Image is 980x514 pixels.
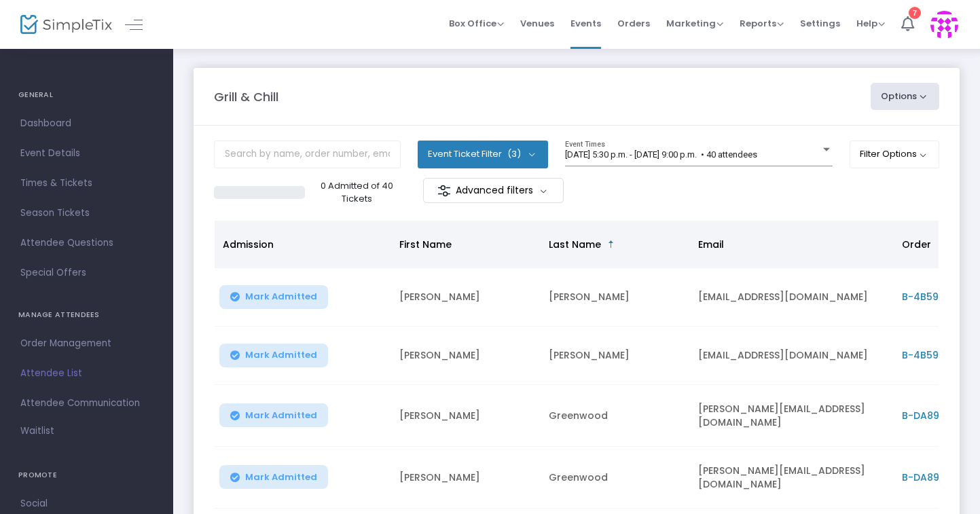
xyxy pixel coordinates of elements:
span: Last Name [549,238,601,251]
span: Settings [800,6,840,41]
td: [PERSON_NAME] [391,268,541,327]
span: Help [856,17,885,30]
span: B-4B59B600-5 [902,290,975,304]
td: [PERSON_NAME] [391,385,541,447]
h4: MANAGE ATTENDEES [18,301,155,329]
button: Filter Options [850,141,940,168]
span: Email [698,238,724,251]
span: [DATE] 5:30 p.m. - [DATE] 9:00 p.m. • 40 attendees [565,149,757,160]
span: Marketing [666,17,723,30]
button: Mark Admitted [219,285,328,309]
span: Events [570,6,601,41]
span: Reports [740,17,784,30]
td: [PERSON_NAME][EMAIL_ADDRESS][DOMAIN_NAME] [690,385,894,447]
m-button: Advanced filters [423,178,564,203]
span: Admission [223,238,274,251]
td: [PERSON_NAME] [391,327,541,385]
button: Mark Admitted [219,344,328,367]
img: filter [437,184,451,198]
span: Season Tickets [20,204,153,222]
h4: PROMOTE [18,462,155,489]
td: Greenwood [541,385,690,447]
span: B-DA89648F-7 [902,471,975,484]
span: Venues [520,6,554,41]
span: Mark Admitted [245,350,317,361]
input: Search by name, order number, email, ip address [214,141,401,168]
span: First Name [399,238,452,251]
span: Event Details [20,145,153,162]
span: Mark Admitted [245,291,317,302]
span: Mark Admitted [245,410,317,421]
button: Options [871,83,940,110]
td: [PERSON_NAME] [391,447,541,509]
span: Attendee List [20,365,153,382]
span: Dashboard [20,115,153,132]
td: [PERSON_NAME] [541,268,690,327]
span: Sortable [606,239,617,250]
span: Attendee Questions [20,234,153,252]
span: Order Management [20,335,153,352]
td: [EMAIL_ADDRESS][DOMAIN_NAME] [690,268,894,327]
span: B-DA89648F-7 [902,409,975,422]
span: Waitlist [20,424,54,438]
span: B-4B59B600-5 [902,348,975,362]
td: Greenwood [541,447,690,509]
span: Order ID [902,238,943,251]
td: [PERSON_NAME][EMAIL_ADDRESS][DOMAIN_NAME] [690,447,894,509]
button: Mark Admitted [219,403,328,427]
span: Attendee Communication [20,394,153,412]
p: 0 Admitted of 40 Tickets [310,179,405,206]
button: Mark Admitted [219,465,328,489]
span: Times & Tickets [20,175,153,192]
h4: GENERAL [18,81,155,109]
span: Mark Admitted [245,472,317,483]
td: [PERSON_NAME] [541,327,690,385]
span: Orders [617,6,650,41]
span: Social [20,495,153,513]
td: [EMAIL_ADDRESS][DOMAIN_NAME] [690,327,894,385]
span: (3) [507,149,521,160]
div: 7 [909,7,921,19]
span: Special Offers [20,264,153,282]
m-panel-title: Grill & Chill [214,88,278,106]
span: Box Office [449,17,504,30]
button: Event Ticket Filter(3) [418,141,548,168]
